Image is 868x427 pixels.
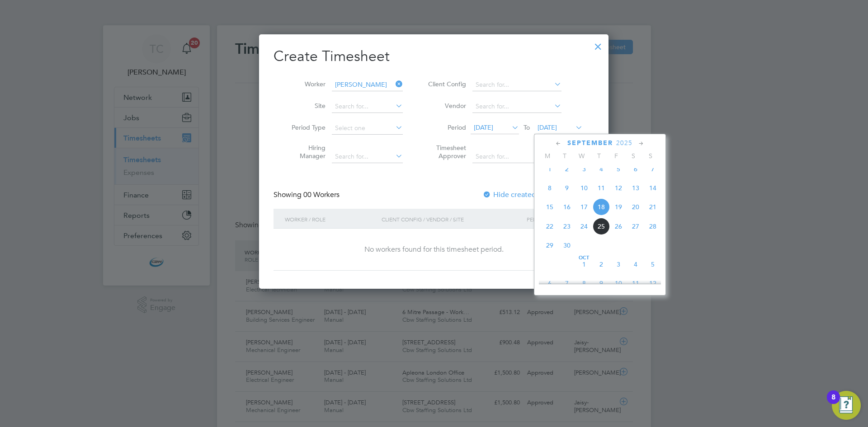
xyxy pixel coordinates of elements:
span: 12 [610,179,627,197]
span: 30 [558,237,576,254]
span: 28 [644,218,661,235]
span: 20 [627,198,644,216]
div: Client Config / Vendor / Site [379,209,524,230]
span: 25 [593,218,610,235]
h2: Create Timesheet [274,47,594,66]
span: 11 [593,179,610,197]
input: Search for... [332,79,403,91]
span: 21 [644,198,661,216]
span: T [556,152,573,160]
label: Site [285,102,325,110]
span: 10 [576,179,593,197]
input: Search for... [472,150,561,163]
span: M [539,152,556,160]
label: Hiring Manager [285,144,325,160]
span: 6 [627,160,644,178]
span: [DATE] [538,123,557,131]
label: Period [425,123,466,131]
span: 3 [576,160,593,178]
span: 10 [610,275,627,292]
label: Worker [285,80,325,88]
span: 16 [558,198,576,216]
span: 6 [541,275,558,292]
label: Client Config [425,80,466,88]
span: 29 [541,237,558,254]
span: To [521,122,533,133]
span: 1 [576,256,593,273]
span: 7 [644,160,661,178]
span: 2 [558,160,576,178]
div: Period [524,209,585,230]
label: Vendor [425,102,466,110]
span: S [642,152,659,160]
span: 7 [558,275,576,292]
span: 18 [593,198,610,216]
span: 9 [593,275,610,292]
span: 11 [627,275,644,292]
input: Search for... [332,100,403,113]
span: 1 [541,160,558,178]
span: 26 [610,218,627,235]
span: 14 [644,179,661,197]
span: 2 [593,256,610,273]
span: 2025 [616,139,632,147]
span: 24 [576,218,593,235]
label: Period Type [285,123,325,131]
span: 4 [593,160,610,178]
span: 23 [558,218,576,235]
span: W [573,152,590,160]
input: Select one [332,122,403,135]
span: T [590,152,608,160]
span: [DATE] [474,123,493,131]
button: Open Resource Center, 8 new notifications [832,391,861,420]
span: 00 Workers [303,190,340,199]
span: 27 [627,218,644,235]
span: 5 [610,160,627,178]
div: No workers found for this timesheet period. [283,245,585,254]
span: 9 [558,179,576,197]
span: 17 [576,198,593,216]
label: Timesheet Approver [425,144,466,160]
span: F [608,152,625,160]
span: 3 [610,256,627,273]
div: Showing [274,190,341,200]
input: Search for... [332,150,403,163]
span: 13 [627,179,644,197]
label: Hide created timesheets [482,190,574,199]
span: 5 [644,256,661,273]
span: 4 [627,256,644,273]
div: Worker / Role [283,209,379,230]
span: 15 [541,198,558,216]
div: 8 [831,397,835,409]
span: 12 [644,275,661,292]
span: S [625,152,642,160]
input: Search for... [472,79,561,91]
span: 19 [610,198,627,216]
span: 8 [541,179,558,197]
span: 8 [576,275,593,292]
span: September [567,139,613,147]
span: Oct [576,256,593,260]
input: Search for... [472,100,561,113]
span: 22 [541,218,558,235]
